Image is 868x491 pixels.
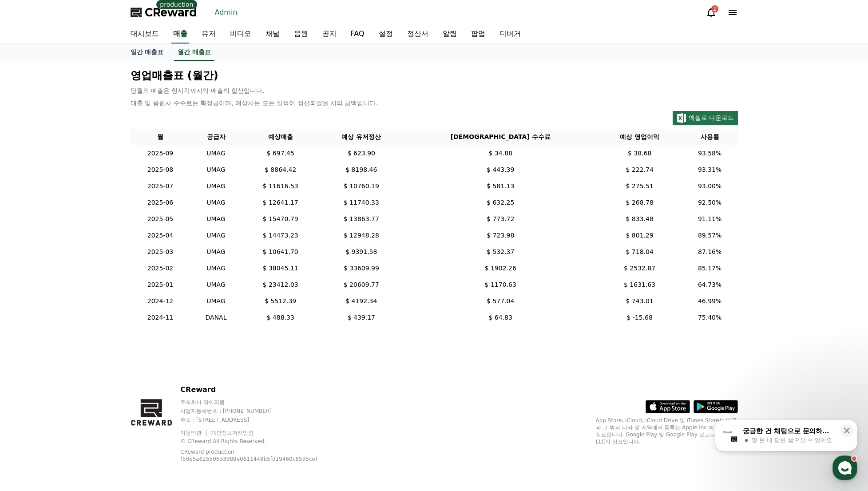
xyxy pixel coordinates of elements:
a: FAQ [344,25,372,44]
td: $ 8198.46 [319,162,404,178]
p: 영업매출표 (월간) [131,68,738,83]
td: $ 723.98 [404,227,598,244]
span: 엑셀로 다운로드 [689,114,734,121]
a: 채널 [258,25,287,44]
td: $ 9391.58 [319,244,404,260]
td: $ 1902.26 [404,260,598,277]
td: $ 632.25 [404,194,598,211]
td: $ 743.01 [598,293,682,309]
span: 홈 [28,295,33,302]
p: 주소 : [STREET_ADDRESS] [180,416,336,424]
td: $ 623.90 [319,145,404,162]
td: 2025-06 [131,194,190,211]
td: DANAL [190,309,242,326]
td: $ 10641.70 [242,244,319,260]
td: 93.00% [682,178,738,194]
p: 주식회사 와이피랩 [180,399,336,406]
td: $ 14473.23 [242,227,319,244]
td: UMAG [190,293,242,309]
td: 2025-09 [131,145,190,162]
a: 알림 [436,25,464,44]
td: 46.99% [682,293,738,309]
td: $ 268.78 [598,194,682,211]
td: UMAG [190,244,242,260]
td: $ 15470.79 [242,211,319,227]
span: CReward [145,5,197,20]
a: 설정 [115,281,170,304]
a: 개인정보처리방침 [211,430,254,436]
a: 비디오 [223,25,258,44]
p: © CReward All Rights Reserved. [180,438,336,445]
th: 사용률 [682,129,738,145]
td: $ 12948.28 [319,227,404,244]
a: 월간 매출표 [174,44,214,61]
td: $ 13863.77 [319,211,404,227]
a: 대화 [59,281,115,304]
td: $ 718.04 [598,244,682,260]
th: [DEMOGRAPHIC_DATA] 수수료 [404,129,598,145]
a: 홈 [3,281,59,304]
th: 예상매출 [242,129,319,145]
td: 85.17% [682,260,738,277]
a: 팝업 [464,25,492,44]
td: UMAG [190,178,242,194]
td: $ 439.17 [319,309,404,326]
th: 예상 영업이익 [598,129,682,145]
td: 75.40% [682,309,738,326]
th: 공급자 [190,129,242,145]
td: $ 8864.42 [242,162,319,178]
td: 2025-08 [131,162,190,178]
a: CReward [131,5,197,20]
a: 유저 [194,25,223,44]
a: 대시보드 [123,25,166,44]
a: 매출 [171,25,189,44]
th: 월 [131,129,190,145]
td: $ 4192.34 [319,293,404,309]
td: $ 697.45 [242,145,319,162]
span: 대화 [81,295,92,302]
div: 2 [711,5,718,12]
td: UMAG [190,162,242,178]
td: $ 5512.39 [242,293,319,309]
td: 2025-03 [131,244,190,260]
td: $ 11616.53 [242,178,319,194]
td: $ 1170.63 [404,277,598,293]
a: 디버거 [492,25,528,44]
td: $ 2532.87 [598,260,682,277]
th: 예상 유저정산 [319,129,404,145]
td: UMAG [190,145,242,162]
td: $ 33609.99 [319,260,404,277]
td: $ 773.72 [404,211,598,227]
td: $ 443.39 [404,162,598,178]
td: 92.50% [682,194,738,211]
p: 당월의 매출은 현시각까지의 매출의 합산입니다. [131,86,738,95]
td: $ 581.13 [404,178,598,194]
a: 음원 [287,25,315,44]
td: $ 275.51 [598,178,682,194]
td: 93.58% [682,145,738,162]
td: $ 577.04 [404,293,598,309]
td: $ 532.37 [404,244,598,260]
td: $ 64.83 [404,309,598,326]
td: $ 20609.77 [319,277,404,293]
p: 매출 및 음원사 수수료는 확정금이며, 예상치는 모든 실적이 정산되었을 시의 금액입니다. [131,99,738,107]
td: $ 34.88 [404,145,598,162]
td: UMAG [190,194,242,211]
td: 2024-11 [131,309,190,326]
td: 93.31% [682,162,738,178]
a: 설정 [372,25,400,44]
p: App Store, iCloud, iCloud Drive 및 iTunes Store는 미국과 그 밖의 나라 및 지역에서 등록된 Apple Inc.의 서비스 상표입니다. Goo... [596,417,738,445]
a: 정산서 [400,25,436,44]
p: CReward [180,384,336,395]
span: 설정 [137,295,148,302]
td: UMAG [190,260,242,277]
td: $ 222.74 [598,162,682,178]
td: 91.11% [682,211,738,227]
td: $ 11740.33 [319,194,404,211]
td: 89.57% [682,227,738,244]
a: 이용약관 [180,430,208,436]
p: 사업자등록번호 : [PHONE_NUMBER] [180,408,336,415]
td: UMAG [190,211,242,227]
td: $ 833.48 [598,211,682,227]
td: $ 1631.63 [598,277,682,293]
